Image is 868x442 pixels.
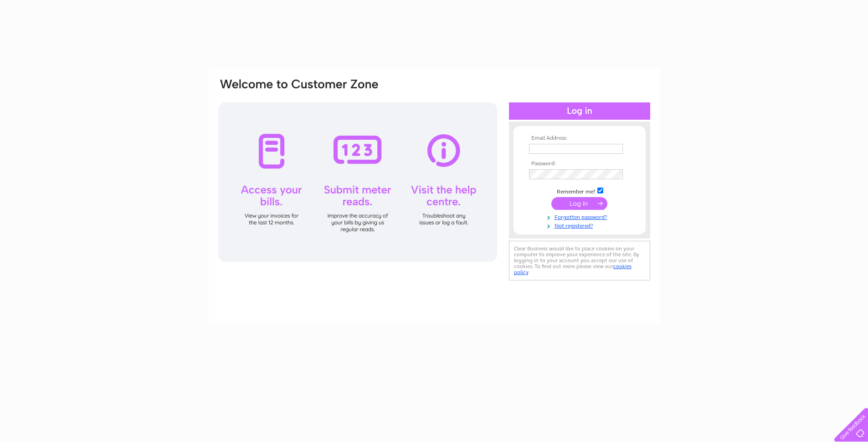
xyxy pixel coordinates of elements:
[551,197,607,210] input: Submit
[529,221,632,229] a: Not registered?
[527,161,632,167] th: Password:
[509,241,650,280] div: Clear Business would like to place cookies on your computer to improve your experience of the sit...
[514,263,632,275] a: cookies policy
[529,212,632,221] a: Forgotten password?
[527,186,632,195] td: Remember me?
[527,135,632,142] th: Email Address:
